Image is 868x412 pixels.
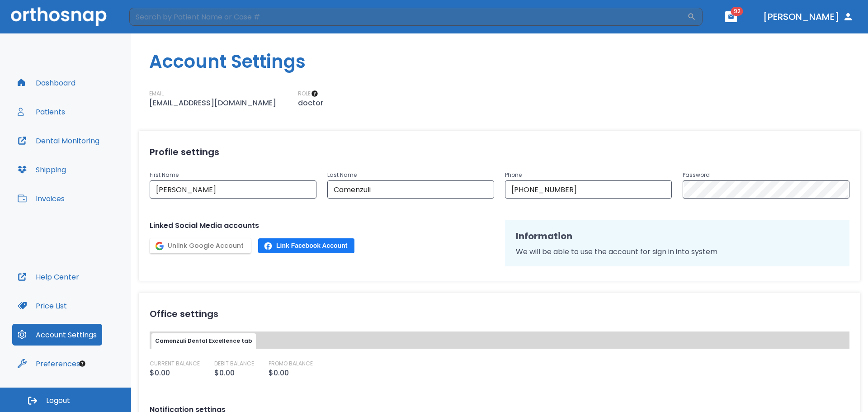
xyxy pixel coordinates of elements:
[269,360,313,368] p: PROMO BALANCE
[150,307,849,321] h2: Office settings
[298,98,323,109] p: doctor
[327,180,494,199] input: Last Name
[214,368,235,379] p: $0.00
[150,220,494,231] p: Linked Social Media accounts
[731,7,743,16] span: 92
[78,360,86,368] div: Tooltip anchor
[12,188,70,209] button: Invoices
[12,130,105,152] button: Dental Monitoring
[11,7,107,26] img: Orthosnap
[149,98,276,109] p: [EMAIL_ADDRESS][DOMAIN_NAME]
[151,333,848,349] div: tabs
[149,48,868,75] h1: Account Settings
[150,180,316,199] input: First Name
[12,353,85,374] button: Preferences
[150,360,200,368] p: CURRENT BALANCE
[150,170,316,180] p: First Name
[298,90,311,98] p: ROLE
[12,324,102,346] button: Account Settings
[311,90,319,98] div: Tooltip anchor
[516,246,839,257] p: We will be able to use the account for sign in into system
[149,90,164,98] p: EMAIL
[258,238,354,253] button: Link Facebook Account
[214,360,254,368] p: DEBIT BALANCE
[759,9,857,25] button: [PERSON_NAME]
[129,8,687,26] input: Search by Patient Name or Case #
[12,159,71,180] button: Shipping
[683,170,849,180] p: Password
[12,72,81,94] button: Dashboard
[150,145,849,159] h2: Profile settings
[46,396,70,406] span: Logout
[516,229,839,243] h2: Information
[12,295,72,317] button: Price List
[269,368,289,379] p: $0.00
[505,180,672,199] input: Phone
[151,333,256,349] button: Camenzuli Dental Excellence tab
[150,368,170,379] p: $0.00
[505,170,672,180] p: Phone
[150,238,251,253] button: Unlink Google Account
[12,266,85,288] button: Help Center
[327,170,494,180] p: Last Name
[12,101,71,123] button: Patients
